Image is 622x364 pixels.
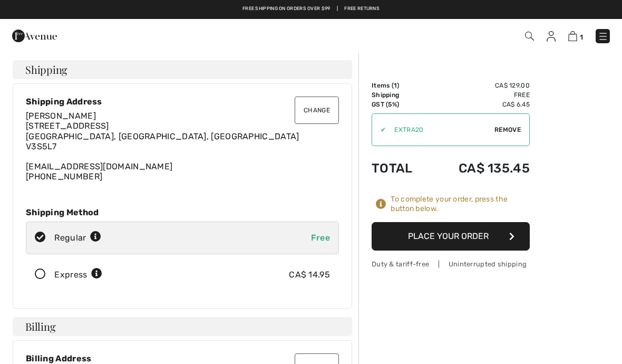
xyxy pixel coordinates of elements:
[568,31,577,41] img: Shopping Bag
[494,125,521,135] span: Remove
[54,269,102,281] div: Express
[372,81,429,90] td: Items ( )
[26,353,339,363] div: Billing Address
[26,111,339,181] div: [EMAIL_ADDRESS][DOMAIN_NAME]
[429,90,530,100] td: Free
[26,111,96,121] span: [PERSON_NAME]
[525,32,534,41] img: Search
[372,125,386,135] div: ✔
[598,31,608,42] img: Menu
[394,82,397,89] span: 1
[429,81,530,90] td: CA$ 129.00
[372,222,530,251] button: Place Your Order
[12,25,57,46] img: 1ère Avenue
[26,171,102,181] a: [PHONE_NUMBER]
[372,90,429,100] td: Shipping
[568,30,583,42] a: 1
[295,97,339,124] button: Change
[337,5,338,13] span: |
[429,100,530,109] td: CA$ 6.45
[547,31,556,42] img: My Info
[580,33,583,41] span: 1
[242,5,331,13] a: Free shipping on orders over $99
[372,150,429,186] td: Total
[429,150,530,186] td: CA$ 135.45
[391,195,530,214] div: To complete your order, press the button below.
[344,5,380,13] a: Free Returns
[311,233,330,243] span: Free
[372,259,530,269] div: Duty & tariff-free | Uninterrupted shipping
[26,97,339,107] div: Shipping Address
[26,121,299,151] span: [STREET_ADDRESS] [GEOGRAPHIC_DATA], [GEOGRAPHIC_DATA], [GEOGRAPHIC_DATA] V3S5L7
[372,100,429,109] td: GST (5%)
[386,114,494,146] input: Promo code
[54,232,101,244] div: Regular
[25,64,67,75] span: Shipping
[26,207,339,217] div: Shipping Method
[289,269,330,281] div: CA$ 14.95
[25,321,55,332] span: Billing
[12,30,57,40] a: 1ère Avenue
